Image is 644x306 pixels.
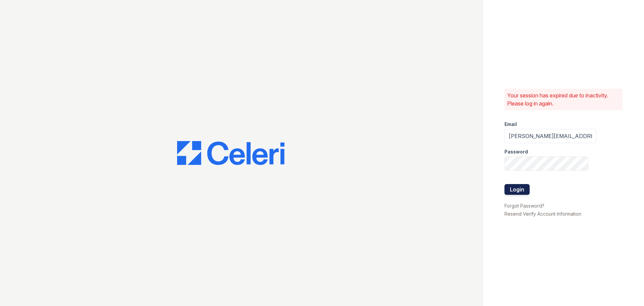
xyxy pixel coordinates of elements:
[504,203,544,209] a: Forgot Password?
[504,184,530,195] button: Login
[504,148,528,155] label: Password
[504,211,581,217] a: Resend Verify Account Information
[177,141,284,165] img: CE_Logo_Blue-a8612792a0a2168367f1c8372b55b34899dd931a85d93a1a3d3e32e68fde9ad4.png
[504,121,517,128] label: Email
[507,91,620,107] p: Your session has expired due to inactivity. Please log in again.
